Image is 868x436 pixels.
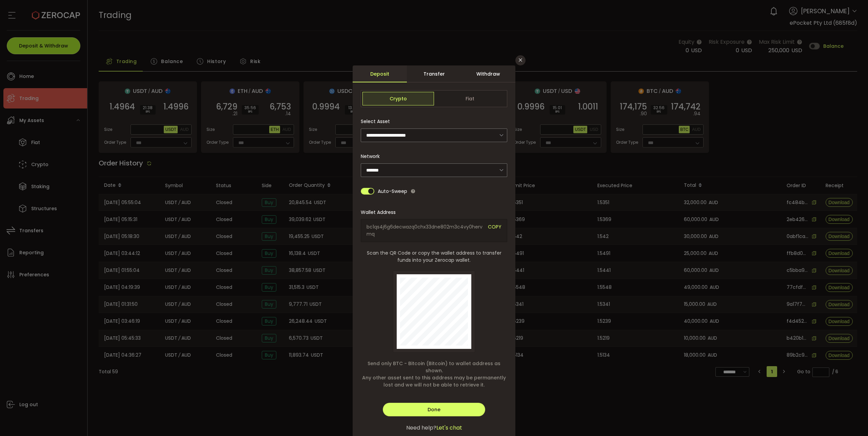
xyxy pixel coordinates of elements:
[361,250,507,264] span: Scan the QR Code or copy the wallet address to transfer funds into your Zerocap wallet.
[361,374,507,389] span: Any other asset sent to this address may be permanently lost and we will not be able to retrieve it.
[378,184,407,198] span: Auto-Sweep
[383,403,485,416] button: Done
[361,360,507,374] span: Send only BTC - Bitcoin (Bitcoin) to wallet address as shown.
[406,424,436,432] span: Need help?
[787,363,868,436] iframe: Chat Widget
[367,223,483,238] span: bc1qs4j6g6decwazq0chx33dne802m3c4vy0hervmq
[515,55,526,65] button: Close
[361,153,384,160] label: Network
[361,118,394,125] label: Select Asset
[434,92,506,105] span: Fiat
[436,424,462,432] span: Let's chat
[362,92,434,105] span: Crypto
[353,65,407,82] div: Deposit
[361,209,400,216] label: Wallet Address
[488,223,501,238] span: COPY
[461,65,515,82] div: Withdraw
[407,65,461,82] div: Transfer
[428,406,440,413] span: Done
